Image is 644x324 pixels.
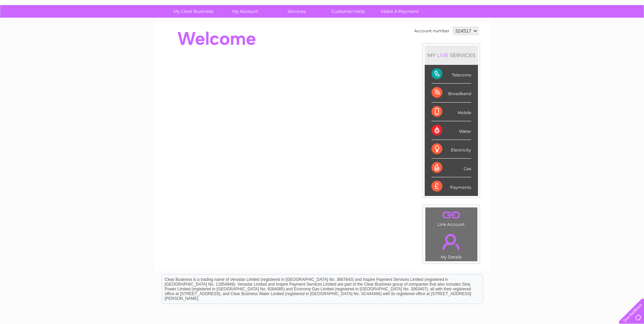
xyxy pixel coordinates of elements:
[269,5,325,18] a: Services
[372,5,428,18] a: Make A Payment
[431,65,471,84] div: Telecoms
[22,18,57,38] img: logo.png
[431,177,471,196] div: Payments
[585,29,595,34] a: Blog
[431,103,471,121] div: Mobile
[622,29,638,34] a: Log out
[431,84,471,102] div: Broadband
[217,5,273,18] a: My Account
[431,121,471,140] div: Water
[162,4,483,33] div: Clear Business is a trading name of Verastar Limited (registered in [GEOGRAPHIC_DATA] No. 3667643...
[599,29,615,34] a: Contact
[560,29,581,34] a: Telecoms
[412,25,451,37] td: Account number
[320,5,376,18] a: Customer Help
[516,3,563,12] a: 0333 014 3131
[431,159,471,177] div: Gas
[541,29,556,34] a: Energy
[525,29,537,34] a: Water
[427,230,476,254] a: .
[427,209,476,221] a: .
[425,46,478,65] div: MY SERVICES
[165,5,221,18] a: My Clear Business
[431,140,471,159] div: Electricity
[425,207,478,229] td: Link Account
[425,228,478,262] td: My Details
[436,52,450,58] div: LIVE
